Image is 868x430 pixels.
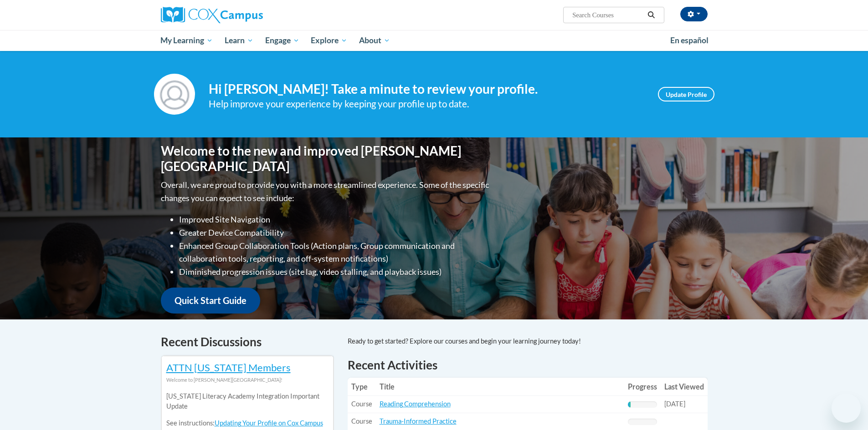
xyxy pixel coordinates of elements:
[161,333,334,351] h4: Recent Discussions
[166,391,329,411] p: [US_STATE] Literacy Academy Integration Important Update
[161,178,491,205] p: Overall, we are proud to provide you with a more streamlined experience. Some of the specific cha...
[179,213,491,226] li: Improved Site Navigation
[624,378,661,396] th: Progress
[628,401,631,408] div: Progress, %
[664,400,685,408] span: [DATE]
[351,417,372,425] span: Course
[680,7,708,21] button: Account Settings
[166,418,329,428] p: See instructions:
[179,265,491,278] li: Diminished progression issues (site lag, video stalling, and playback issues)
[209,81,644,97] h4: Hi [PERSON_NAME]! Take a minute to review your profile.
[225,35,253,46] span: Learn
[351,400,372,408] span: Course
[259,30,305,51] a: Engage
[664,31,714,50] a: En español
[832,394,861,423] iframe: Button to launch messaging window
[305,30,353,51] a: Explore
[644,10,658,20] button: Search
[166,361,291,374] a: ATTN [US_STATE] Members
[658,87,714,101] a: Update Profile
[155,30,219,51] a: My Learning
[154,74,195,115] img: Profile Image
[661,378,708,396] th: Last Viewed
[147,30,721,51] div: Main menu
[219,30,259,51] a: Learn
[359,35,390,46] span: About
[670,35,709,45] span: En español
[215,419,323,427] a: Updating Your Profile on Cox Campus
[376,378,624,396] th: Title
[160,35,213,46] span: My Learning
[348,357,708,373] h1: Recent Activities
[353,30,396,51] a: About
[179,226,491,239] li: Greater Device Compatibility
[209,96,644,111] div: Help improve your experience by keeping your profile up to date.
[166,375,329,385] div: Welcome to [PERSON_NAME][GEOGRAPHIC_DATA]!
[571,10,644,20] input: Search Courses
[265,35,299,46] span: Engage
[161,7,263,23] img: Cox Campus
[348,378,376,396] th: Type
[380,417,457,425] a: Trauma-Informed Practice
[161,288,260,314] a: Quick Start Guide
[161,143,491,174] h1: Welcome to the new and improved [PERSON_NAME][GEOGRAPHIC_DATA]
[161,7,334,23] a: Cox Campus
[380,400,451,408] a: Reading Comprehension
[311,35,347,46] span: Explore
[179,239,491,266] li: Enhanced Group Collaboration Tools (Action plans, Group communication and collaboration tools, re...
